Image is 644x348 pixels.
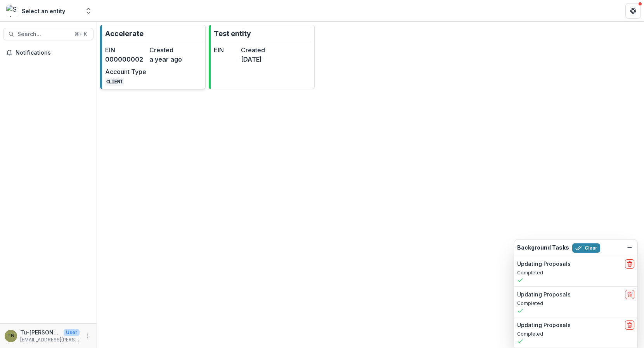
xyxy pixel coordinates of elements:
button: Search... [3,28,93,40]
a: AccelerateEIN000000002Createda year agoAccount TypeCLIENT [100,25,206,89]
h2: Background Tasks [517,245,569,251]
p: Completed [517,269,634,276]
button: Clear [572,243,600,253]
dt: Created [241,45,265,55]
dt: Account Type [105,67,146,76]
div: Select an entity [22,7,65,15]
p: Completed [517,300,634,307]
p: Test entity [214,28,251,39]
dd: 000000002 [105,55,146,64]
h2: Updating Proposals [517,261,571,267]
p: User [64,329,80,336]
p: Accelerate [105,28,144,39]
dt: EIN [105,45,146,55]
dd: [DATE] [241,55,265,64]
button: More [83,331,92,341]
button: Dismiss [625,243,634,252]
button: delete [625,259,634,269]
div: Tu-Quyen Nguyen [7,333,14,338]
button: Notifications [3,47,93,59]
dt: EIN [214,45,238,55]
code: CLIENT [105,78,124,86]
button: Open entity switcher [83,3,94,19]
p: [EMAIL_ADDRESS][PERSON_NAME][DOMAIN_NAME] [20,336,80,343]
button: delete [625,290,634,299]
button: delete [625,320,634,330]
dt: Created [149,45,190,55]
button: Get Help [625,3,641,19]
p: Tu-[PERSON_NAME] [20,328,61,336]
img: Select an entity [6,5,19,17]
p: Completed [517,331,634,338]
span: Notifications [16,50,90,56]
dd: a year ago [149,55,190,64]
div: ⌘ + K [73,30,88,38]
h2: Updating Proposals [517,322,571,329]
h2: Updating Proposals [517,291,571,298]
a: Test entityEINCreated[DATE] [209,25,314,89]
span: Search... [17,31,70,38]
